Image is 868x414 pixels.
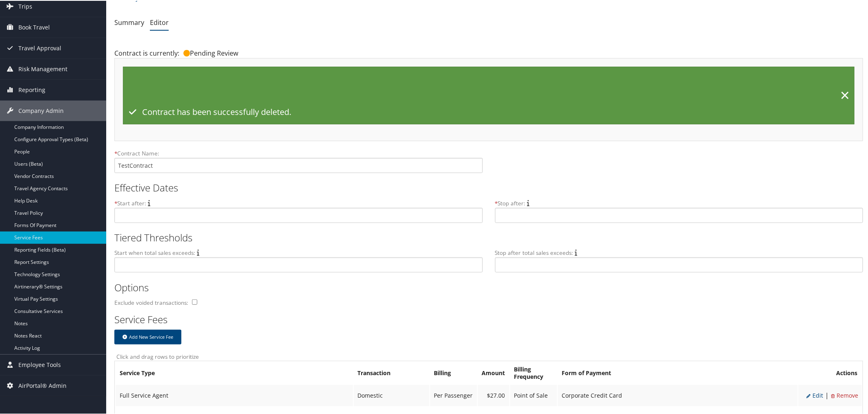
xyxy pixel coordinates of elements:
[18,58,67,79] span: Risk Management
[18,79,45,99] span: Reporting
[114,48,179,57] span: Contract is currently:
[114,248,195,256] label: Start when total sales exceeds:
[838,87,852,103] a: ×
[478,361,509,383] th: Amount
[510,361,557,383] th: Billing Frequency
[558,361,798,383] th: Form of Payment
[114,298,190,306] label: Exclude voided transactions:
[807,391,823,398] span: Edit
[18,37,61,58] span: Travel Approval
[434,391,473,398] span: Per Passenger
[123,66,855,124] div: Contract has been successfully deleted.
[114,148,483,157] label: Contract Name:
[114,329,181,344] button: Add New Service Fee
[18,354,61,374] span: Employee Tools
[823,389,831,400] li: |
[116,361,353,383] th: Service Type
[514,391,548,398] span: Point of Sale
[354,361,429,383] th: Transaction
[18,375,67,395] span: AirPortal® Admin
[179,48,238,57] span: Pending Review
[430,361,477,383] th: Billing
[114,17,144,26] a: Summary
[114,312,857,326] h2: Service Fees
[114,157,483,172] input: Name is required.
[495,198,526,207] label: Stop after:
[831,391,859,398] span: Remove
[114,198,146,207] label: Start after:
[18,16,50,37] span: Book Travel
[116,384,353,405] td: Full Service Agent
[114,230,857,244] h2: Tiered Thresholds
[114,280,857,294] h2: Options
[558,384,798,405] td: Corporate Credit Card
[354,384,429,405] td: Domestic
[114,180,857,194] h2: Effective Dates
[495,248,573,256] label: Stop after total sales exceeds:
[18,100,64,120] span: Company Admin
[799,361,862,383] th: Actions
[114,352,857,360] label: Click and drag rows to prioritize
[150,17,169,26] a: Editor
[478,384,509,405] td: $27.00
